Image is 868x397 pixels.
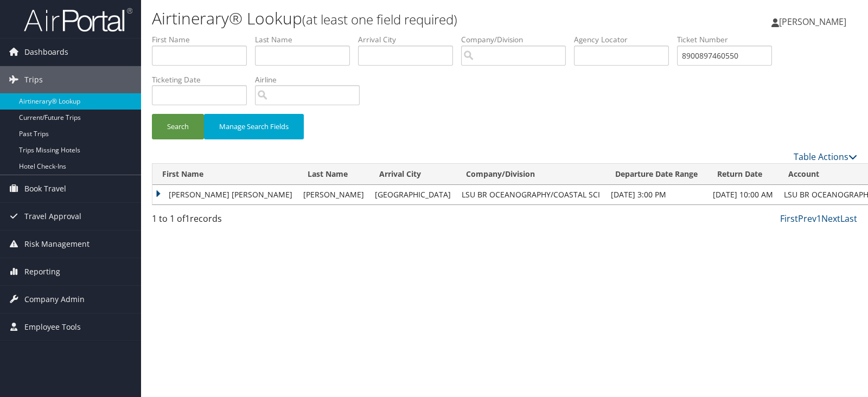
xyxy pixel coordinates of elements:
[461,34,574,45] label: Company/Division
[605,185,707,204] td: [DATE] 3:00 PM
[24,313,81,341] span: Employee Tools
[255,34,358,45] label: Last Name
[24,230,90,258] span: Risk Management
[24,203,81,230] span: Travel Approval
[456,164,605,185] th: Company/Division
[152,34,255,45] label: First Name
[152,74,255,85] label: Ticketing Date
[794,151,857,163] a: Table Actions
[24,66,43,93] span: Trips
[771,5,857,38] a: [PERSON_NAME]
[298,185,369,204] td: [PERSON_NAME]
[574,34,677,45] label: Agency Locator
[369,185,456,204] td: [GEOGRAPHIC_DATA]
[780,213,798,225] a: First
[302,10,457,28] small: (at least one field required)
[24,258,60,285] span: Reporting
[816,213,821,225] a: 1
[152,212,316,230] div: 1 to 1 of records
[255,74,368,85] label: Airline
[24,7,132,33] img: airportal-logo.png
[779,16,846,28] span: [PERSON_NAME]
[677,34,780,45] label: Ticket Number
[707,164,778,185] th: Return Date: activate to sort column ascending
[821,213,840,225] a: Next
[358,34,461,45] label: Arrival City
[24,286,85,313] span: Company Admin
[369,164,456,185] th: Arrival City: activate to sort column ascending
[152,114,204,139] button: Search
[24,175,66,202] span: Book Travel
[204,114,304,139] button: Manage Search Fields
[24,39,68,66] span: Dashboards
[456,185,605,204] td: LSU BR OCEANOGRAPHY/COASTAL SCI
[152,164,298,185] th: First Name: activate to sort column ascending
[605,164,707,185] th: Departure Date Range: activate to sort column ascending
[298,164,369,185] th: Last Name: activate to sort column ascending
[840,213,857,225] a: Last
[152,7,622,30] h1: Airtinerary® Lookup
[707,185,778,204] td: [DATE] 10:00 AM
[798,213,816,225] a: Prev
[185,213,190,225] span: 1
[152,185,298,204] td: [PERSON_NAME] [PERSON_NAME]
